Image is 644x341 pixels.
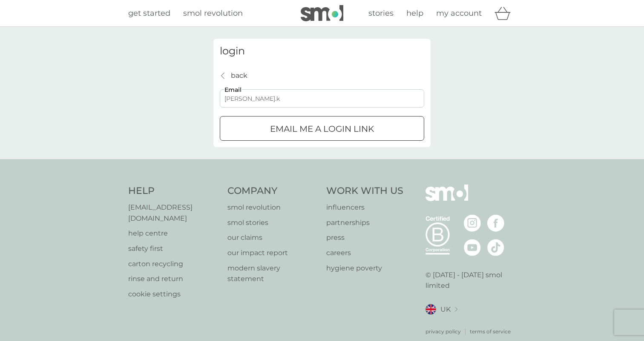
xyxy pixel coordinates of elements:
img: visit the smol Instagram page [464,215,481,232]
h4: Help [128,185,219,198]
p: back [231,70,247,81]
a: [EMAIL_ADDRESS][DOMAIN_NAME] [128,202,219,224]
span: get started [128,9,170,18]
a: our claims [227,232,318,243]
button: Email me a login link [220,116,424,141]
a: cookie settings [128,289,219,300]
a: partnerships [326,217,403,228]
a: smol stories [227,217,318,228]
a: help centre [128,228,219,239]
a: terms of service [470,327,511,335]
a: my account [436,7,482,20]
a: stories [368,7,394,20]
span: help [406,9,423,18]
h4: Work With Us [326,185,403,198]
a: careers [326,247,403,259]
img: smol [425,185,468,213]
img: visit the smol Facebook page [487,215,504,232]
p: Email me a login link [270,122,374,136]
div: basket [494,5,516,22]
a: privacy policy [425,327,461,335]
a: help [406,7,423,20]
span: stories [368,9,394,18]
a: safety first [128,243,219,254]
img: select a new location [455,307,457,312]
img: visit the smol Youtube page [464,239,481,256]
a: carton recycling [128,259,219,270]
a: rinse and return [128,273,219,284]
span: UK [440,304,451,315]
a: smol revolution [183,7,243,20]
img: UK flag [425,304,436,315]
p: © [DATE] - [DATE] smol limited [425,270,516,291]
h4: Company [227,185,318,198]
img: visit the smol Tiktok page [487,239,504,256]
span: smol revolution [183,9,243,18]
span: my account [436,9,482,18]
a: press [326,232,403,243]
h3: login [220,45,424,57]
a: our impact report [227,247,318,259]
a: smol revolution [227,202,318,213]
img: smol [301,5,343,21]
a: influencers [326,202,403,213]
a: hygiene poverty [326,263,403,274]
a: modern slavery statement [227,263,318,284]
a: get started [128,7,170,20]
